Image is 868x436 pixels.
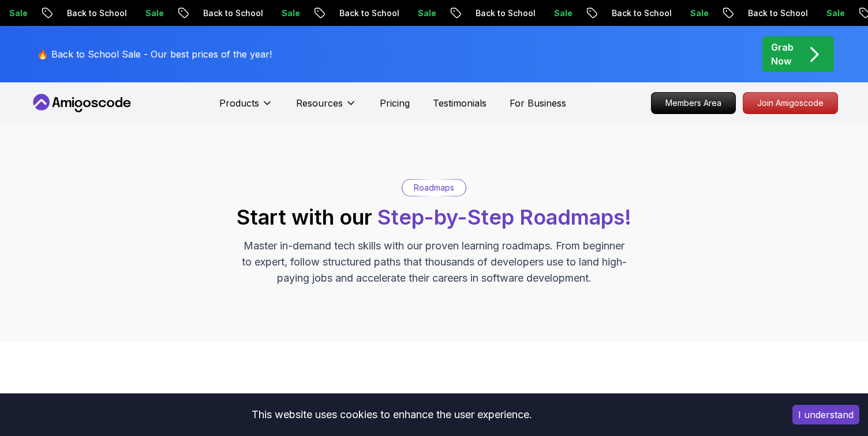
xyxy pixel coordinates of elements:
[414,182,454,194] p: Roadmaps
[380,96,410,110] a: Pricing
[743,92,838,114] a: Join Amigoscode
[667,7,704,19] p: Sale
[651,92,736,114] a: Members Area
[724,7,803,19] p: Back to School
[43,7,122,19] p: Back to School
[240,238,628,286] p: Master in-demand tech skills with our proven learning roadmaps. From beginner to expert, follow s...
[37,47,272,61] p: 🔥 Back to School Sale - Our best prices of the year!
[9,402,775,427] div: This website uses cookies to enhance the user experience.
[530,7,567,19] p: Sale
[452,7,530,19] p: Back to School
[179,7,258,19] p: Back to School
[510,96,566,110] a: For Business
[792,405,859,424] button: Accept cookies
[316,7,394,19] p: Back to School
[377,204,631,230] span: Step-by-Step Roadmaps!
[803,7,840,19] p: Sale
[219,96,259,110] p: Products
[296,96,343,110] p: Resources
[122,7,159,19] p: Sale
[652,93,735,113] p: Members Area
[219,96,273,119] button: Products
[258,7,295,19] p: Sale
[433,96,487,110] a: Testimonials
[296,96,357,119] button: Resources
[588,7,667,19] p: Back to School
[743,93,837,113] p: Join Amigoscode
[394,7,431,19] p: Sale
[237,206,631,229] h2: Start with our
[771,40,794,68] p: Grab Now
